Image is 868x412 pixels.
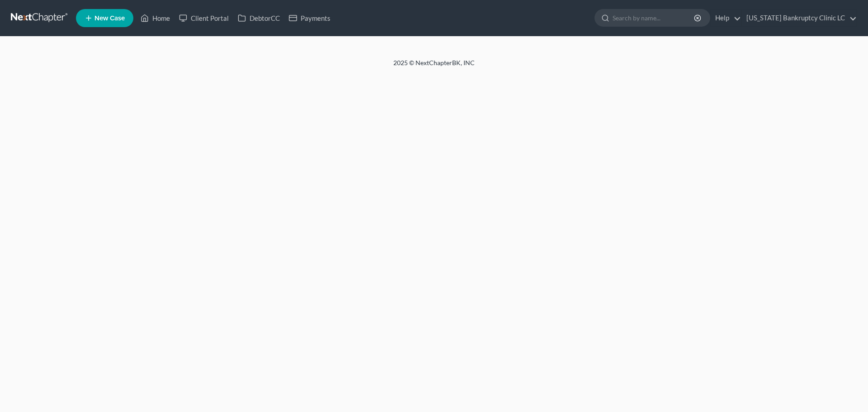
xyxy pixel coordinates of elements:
a: Home [136,10,175,26]
a: Client Portal [175,10,233,26]
a: [US_STATE] Bankruptcy Clinic LC [742,10,857,26]
input: Search by name... [613,9,695,26]
span: New Case [94,15,125,22]
a: DebtorCC [233,10,284,26]
div: 2025 © NextChapterBK, INC [176,58,692,75]
a: Payments [284,10,335,26]
a: Help [711,10,741,26]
